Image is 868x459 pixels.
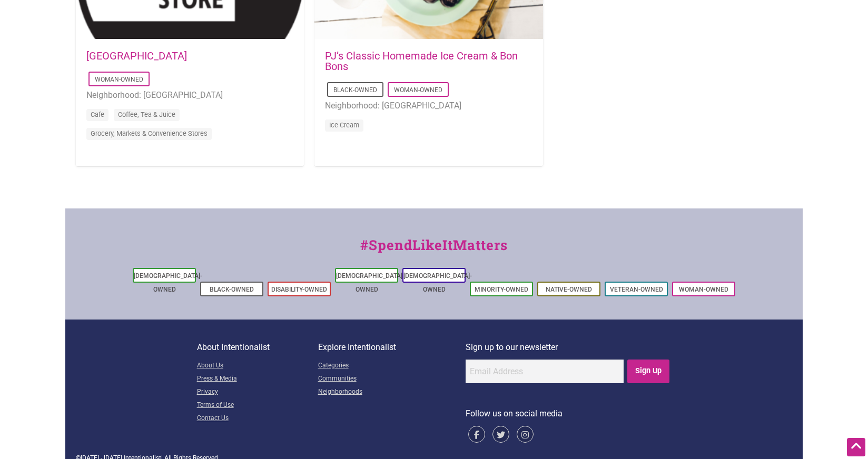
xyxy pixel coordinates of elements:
div: Scroll Back to Top [847,438,865,456]
a: Black-Owned [210,286,254,293]
p: Follow us on social media [466,407,672,421]
li: Neighborhood: [GEOGRAPHIC_DATA] [86,88,293,102]
a: [GEOGRAPHIC_DATA] [86,49,187,62]
input: Sign Up [627,360,670,383]
a: Black-Owned [333,86,377,94]
a: Categories [318,360,466,373]
a: Ice Cream [329,121,359,129]
a: Communities [318,373,466,386]
a: Veteran-Owned [610,286,663,293]
p: Explore Intentionalist [318,341,466,354]
a: Neighborhoods [318,386,466,399]
input: Email Address [466,360,624,383]
a: PJ’s Classic Homemade Ice Cream & Bon Bons [325,49,518,73]
a: Woman-Owned [679,286,728,293]
a: Minority-Owned [475,286,528,293]
p: Sign up to our newsletter [466,341,672,354]
a: [DEMOGRAPHIC_DATA]-Owned [403,272,472,293]
div: #SpendLikeItMatters [65,235,803,266]
li: Neighborhood: [GEOGRAPHIC_DATA] [325,99,532,113]
a: Terms of Use [197,399,318,412]
a: Contact Us [197,412,318,425]
a: Coffee, Tea & Juice [118,111,175,118]
a: About Us [197,360,318,373]
a: Privacy [197,386,318,399]
a: Grocery, Markets & Convenience Stores [91,129,208,137]
a: Disability-Owned [271,286,327,293]
a: Press & Media [197,373,318,386]
p: About Intentionalist [197,341,318,354]
a: [DEMOGRAPHIC_DATA]-Owned [336,272,405,293]
a: Cafe [91,111,104,118]
a: [DEMOGRAPHIC_DATA]-Owned [134,272,202,293]
a: Native-Owned [546,286,592,293]
a: Woman-Owned [394,86,442,94]
a: Woman-Owned [95,76,143,83]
